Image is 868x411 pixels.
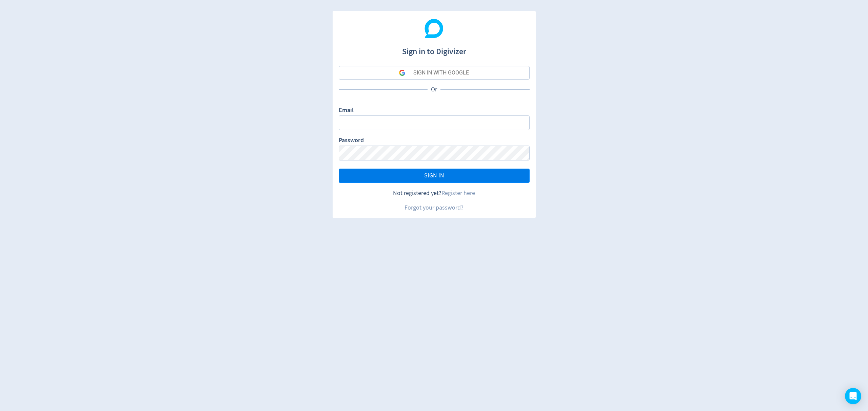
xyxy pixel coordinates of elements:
[339,66,530,80] button: SIGN IN WITH GOOGLE
[441,189,475,197] a: Register here
[405,204,463,212] a: Forgot your password?
[339,169,530,183] button: SIGN IN
[339,40,530,58] h1: Sign in to Digivizer
[845,388,861,404] div: Open Intercom Messenger
[339,189,530,197] div: Not registered yet?
[428,85,440,94] p: Or
[424,173,444,179] span: SIGN IN
[339,136,364,146] label: Password
[339,106,354,115] label: Email
[413,66,469,80] div: SIGN IN WITH GOOGLE
[425,19,443,38] img: Digivizer Logo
